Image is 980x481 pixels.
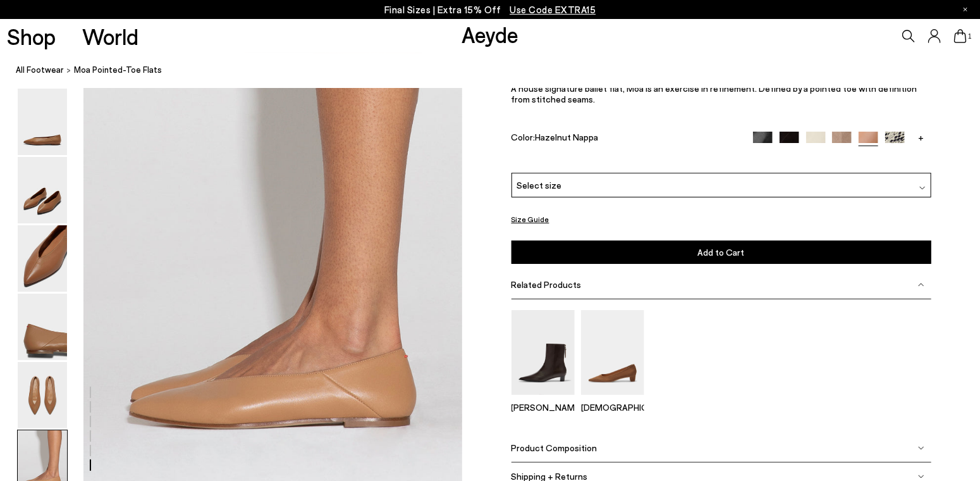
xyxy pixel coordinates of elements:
img: Moa Pointed-Toe Flats - Image 5 [18,362,67,428]
img: svg%3E [918,282,924,288]
div: Color: [511,131,740,146]
img: Moa Pointed-Toe Flats - Image 1 [18,89,67,155]
img: Judi Suede Pointed Pumps [581,310,644,394]
span: Moa Pointed-Toe Flats [74,63,162,77]
p: Final Sizes | Extra 15% Off [384,2,596,18]
a: All Footwear [16,63,64,77]
span: Product Composition [511,442,597,453]
a: Harriet Pointed Ankle Boots [PERSON_NAME] [511,386,575,413]
span: Select size [517,178,562,192]
p: [PERSON_NAME] [511,402,575,413]
a: + [912,131,931,142]
button: Add to Cart [511,240,931,264]
img: svg%3E [918,444,924,451]
span: A house signature ballet flat, Moa is an exercise in refinement. Defined by a pointed toe with de... [511,83,917,104]
p: [DEMOGRAPHIC_DATA] [581,402,644,413]
span: 1 [967,33,973,40]
span: Navigate to /collections/ss25-final-sizes [510,4,596,15]
a: Shop [7,25,56,47]
img: svg%3E [918,473,924,479]
span: Related Products [511,279,582,290]
a: Aeyde [462,21,518,47]
a: World [82,25,138,47]
img: Moa Pointed-Toe Flats - Image 3 [18,225,67,292]
img: Moa Pointed-Toe Flats - Image 4 [18,294,67,360]
img: Harriet Pointed Ankle Boots [511,310,575,394]
a: Judi Suede Pointed Pumps [DEMOGRAPHIC_DATA] [581,386,644,413]
img: svg%3E [919,185,926,191]
nav: breadcrumb [16,53,980,88]
a: 1 [954,29,967,43]
button: Size Guide [511,211,549,227]
img: Moa Pointed-Toe Flats - Image 2 [18,157,67,223]
span: Add to Cart [698,247,745,258]
span: Hazelnut Nappa [536,131,599,142]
